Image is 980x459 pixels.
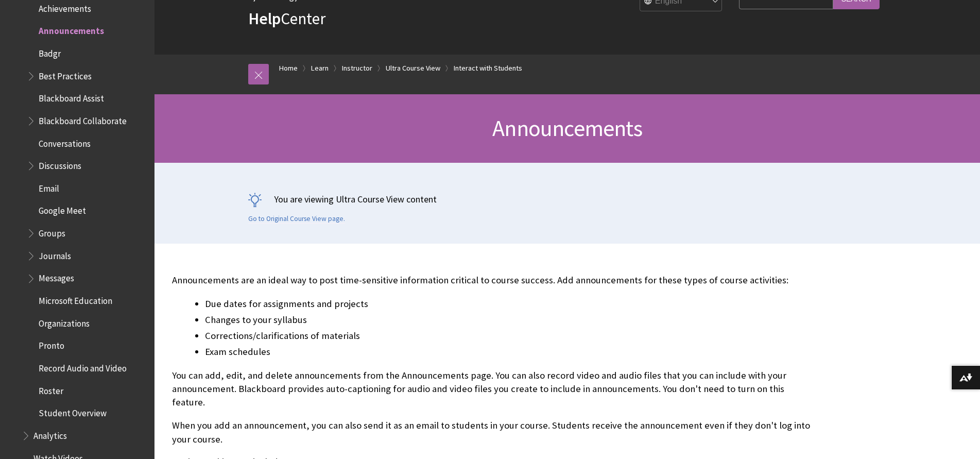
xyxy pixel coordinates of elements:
[39,382,63,396] span: Roster
[342,62,372,75] a: Instructor
[39,135,91,149] span: Conversations
[39,180,59,194] span: Email
[248,8,325,29] a: HelpCenter
[39,23,104,37] span: Announcements
[39,270,74,284] span: Messages
[39,247,71,261] span: Journals
[39,225,65,239] span: Groups
[248,214,345,224] a: Go to Original Course View page.
[248,8,281,29] strong: Help
[39,112,127,126] span: Blackboard Collaborate
[33,427,67,441] span: Analytics
[205,329,811,343] li: Corrections/clarifications of materials
[39,67,92,81] span: Best Practices
[454,62,522,75] a: Interact with Students
[39,202,86,216] span: Google Meet
[39,405,107,419] span: Student Overview
[39,157,81,171] span: Discussions
[492,114,642,142] span: Announcements
[172,369,811,410] p: You can add, edit, and delete announcements from the Announcements page. You can also record vide...
[311,62,329,75] a: Learn
[172,419,811,446] p: When you add an announcement, you can also send it as an email to students in your course. Studen...
[39,315,90,329] span: Organizations
[39,360,127,373] span: Record Audio and Video
[386,62,440,75] a: Ultra Course View
[39,292,112,306] span: Microsoft Education
[205,297,811,311] li: Due dates for assignments and projects
[172,274,811,287] p: Announcements are an ideal way to post time-sensitive information critical to course success. Add...
[205,313,811,327] li: Changes to your syllabus
[248,193,887,206] p: You are viewing Ultra Course View content
[39,45,61,59] span: Badgr
[279,62,298,75] a: Home
[39,337,64,351] span: Pronto
[39,90,104,104] span: Blackboard Assist
[205,345,811,359] li: Exam schedules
